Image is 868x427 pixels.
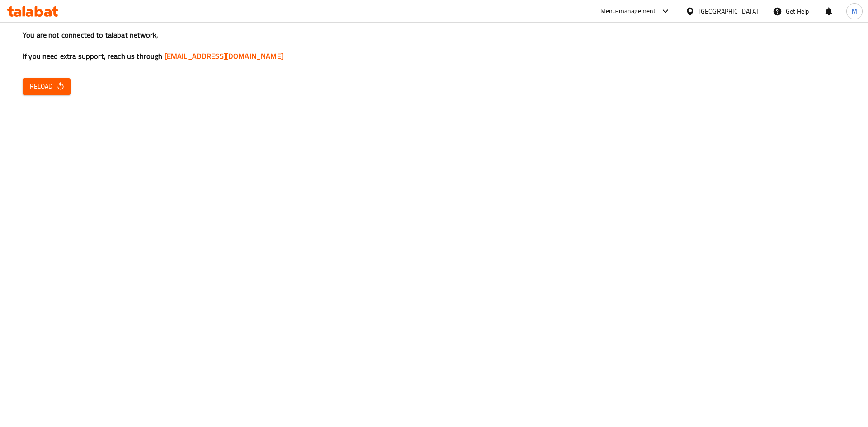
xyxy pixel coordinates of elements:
[30,81,63,92] span: Reload
[23,78,71,95] button: Reload
[165,49,283,63] a: [EMAIL_ADDRESS][DOMAIN_NAME]
[600,6,656,17] div: Menu-management
[23,30,845,61] h3: You are not connected to talabat network, If you need extra support, reach us through
[698,6,758,16] div: [GEOGRAPHIC_DATA]
[852,6,857,16] span: M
